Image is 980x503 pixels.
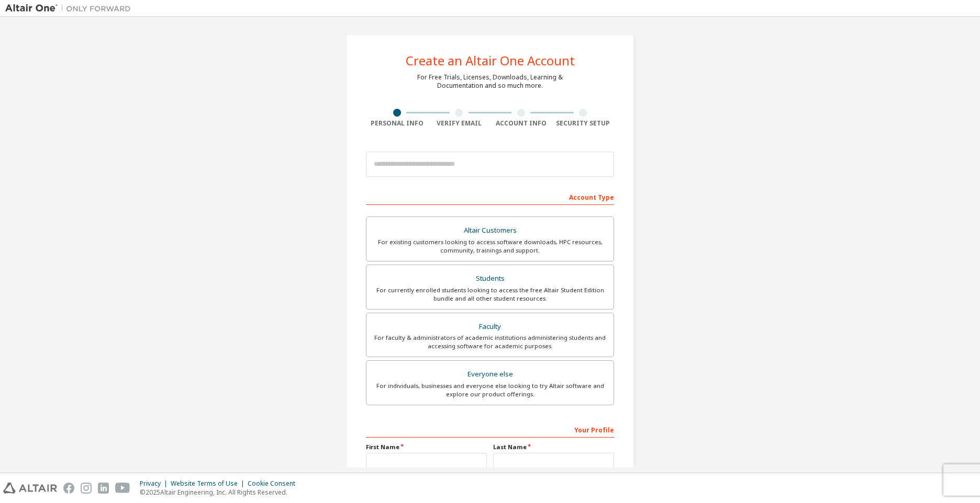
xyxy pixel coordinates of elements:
div: Account Info [490,119,552,128]
img: Altair One [5,3,136,14]
div: For faculty & administrators of academic institutions administering students and accessing softwa... [373,334,607,350]
img: linkedin.svg [98,483,109,494]
div: Personal Info [366,119,428,128]
div: Privacy [140,479,171,488]
div: For individuals, businesses and everyone else looking to try Altair software and explore our prod... [373,382,607,398]
div: Security Setup [552,119,615,128]
div: Students [373,271,607,286]
div: For currently enrolled students looking to access the free Altair Student Edition bundle and all ... [373,286,607,303]
div: Account Type [366,188,614,205]
p: © 2025 Altair Engineering, Inc. All Rights Reserved. [140,488,302,497]
img: instagram.svg [81,483,92,494]
div: Create an Altair One Account [406,54,575,67]
div: Your Profile [366,421,614,438]
label: First Name [366,443,487,451]
div: Everyone else [373,367,607,382]
div: Website Terms of Use [171,479,248,488]
div: For existing customers looking to access software downloads, HPC resources, community, trainings ... [373,238,607,255]
label: Last Name [493,443,614,451]
div: Cookie Consent [248,479,302,488]
div: Verify Email [428,119,491,128]
img: altair_logo.svg [3,483,57,494]
img: youtube.svg [115,483,130,494]
div: For Free Trials, Licenses, Downloads, Learning & Documentation and so much more. [417,73,563,90]
div: Faculty [373,319,607,334]
img: facebook.svg [63,483,74,494]
div: Altair Customers [373,223,607,238]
